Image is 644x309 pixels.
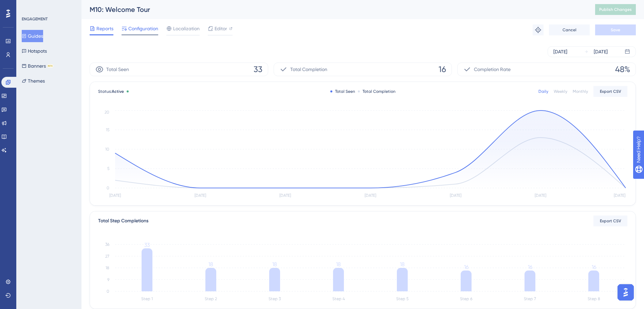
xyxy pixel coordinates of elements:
div: Bally says… [5,65,130,92]
div: Diênifer says… [5,139,130,179]
button: go back [4,3,17,16]
div: Diênifer says… [5,92,130,119]
div: M10: Welcome Tour [90,5,578,14]
tspan: Step 6 [460,296,472,301]
tspan: Step 3 [269,296,281,301]
button: Cancel [549,24,590,35]
span: Configuration [128,24,158,33]
span: Cancel [563,27,576,33]
span: 33 [254,64,262,75]
span: Localization [173,24,200,33]
iframe: UserGuiding AI Assistant Launcher [615,282,636,303]
div: this is the guide with this behaviour [30,69,125,82]
div: Diênifer says… [5,206,130,236]
div: Hi Bally, hope you're doing well! [11,32,106,39]
tspan: 20 [105,110,109,115]
tspan: 15 [106,127,109,132]
tspan: 18 [208,261,213,268]
a: [URL][DOMAIN_NAME] [30,69,83,75]
span: Export CSV [600,218,621,224]
div: No problem! Can you share the login credentials for your platform (not your UserGuiding account),... [11,143,106,170]
div: I am checking the message and get back to you soon. [11,42,106,55]
span: 48% [615,64,630,75]
tspan: [DATE] [535,193,546,198]
button: Home [106,3,119,16]
div: BETA [47,64,53,68]
div: Hi Bally, hope you're doing well!I am checking the message and get back to you soon.Add reaction [5,28,111,59]
button: Hotspots [22,45,47,57]
button: Publish Changes [595,4,636,15]
span: 16 [439,64,446,75]
div: Bally says… [5,179,130,206]
tspan: [DATE] [195,193,206,198]
div: this is the platform and it does not require a log in:[URL][DOMAIN_NAME] [24,179,130,201]
div: thank you! [94,119,130,134]
tspan: 10 [105,147,109,152]
div: Thank you for all the details! I am checking it further. [11,96,106,109]
textarea: Message… [6,208,130,220]
tspan: 33 [144,242,150,248]
img: Profile image for Diênifer [19,4,30,15]
div: Total Completion [358,89,395,94]
div: thank you! [99,123,125,130]
tspan: 36 [105,242,109,247]
div: [URL][DOMAIN_NAME]this is the guide with this behaviour [24,65,130,86]
span: Active [112,89,124,94]
span: Completion Rate [474,65,511,73]
div: Total Seen [330,89,355,94]
tspan: [DATE] [614,193,625,198]
div: Close [119,3,131,15]
div: Thank you for all the details! I am checking it further.Add reaction [5,92,111,113]
tspan: Step 8 [588,296,600,301]
tspan: 0 [107,186,109,190]
tspan: 18 [400,261,405,268]
div: Bally says… [5,119,130,139]
tspan: Step 5 [396,296,408,301]
span: Export CSV [600,89,621,94]
button: Emoji picker [21,223,27,228]
button: Export CSV [593,216,627,226]
p: Active 10h ago [33,8,66,15]
div: Daily [538,89,548,94]
span: Editor [215,24,227,33]
div: Diênifer says… [5,12,130,28]
tspan: Step 7 [524,296,536,301]
a: [URL][DOMAIN_NAME] [68,190,121,196]
div: ENGAGEMENT [22,16,48,22]
span: Total Seen [106,65,129,73]
tspan: 5 [107,166,109,171]
tspan: Step 1 [141,296,153,301]
tspan: 16 [528,264,532,270]
button: Gif picker [32,223,38,228]
div: Diênifer says… [5,28,130,65]
tspan: [DATE] [450,193,461,198]
span: Total Completion [290,65,327,73]
button: Themes [22,75,45,87]
div: this is the platform and it does not require a log in: [30,183,125,196]
button: Upload attachment [11,223,16,228]
button: BannersBETA [22,60,53,72]
tspan: 0 [107,289,109,294]
button: Export CSV [593,86,627,97]
div: Weekly [554,89,567,94]
tspan: 16 [464,264,468,270]
tspan: 27 [105,254,109,259]
tspan: 16 [592,264,596,270]
span: Save [611,27,620,33]
button: Guides [22,30,43,42]
tspan: 18 [106,265,109,270]
tspan: [DATE] [365,193,376,198]
tspan: 18 [336,261,341,268]
div: [DATE] [594,48,608,56]
tspan: [DATE] [109,193,121,198]
span: Reports [96,24,113,33]
button: Start recording [43,223,49,228]
tspan: [DATE] [279,193,291,198]
span: Publish Changes [599,7,632,12]
button: Send a message… [116,220,127,231]
h1: Diênifer [33,3,54,8]
span: Need Help? [16,2,42,10]
span: Status: [98,89,124,94]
